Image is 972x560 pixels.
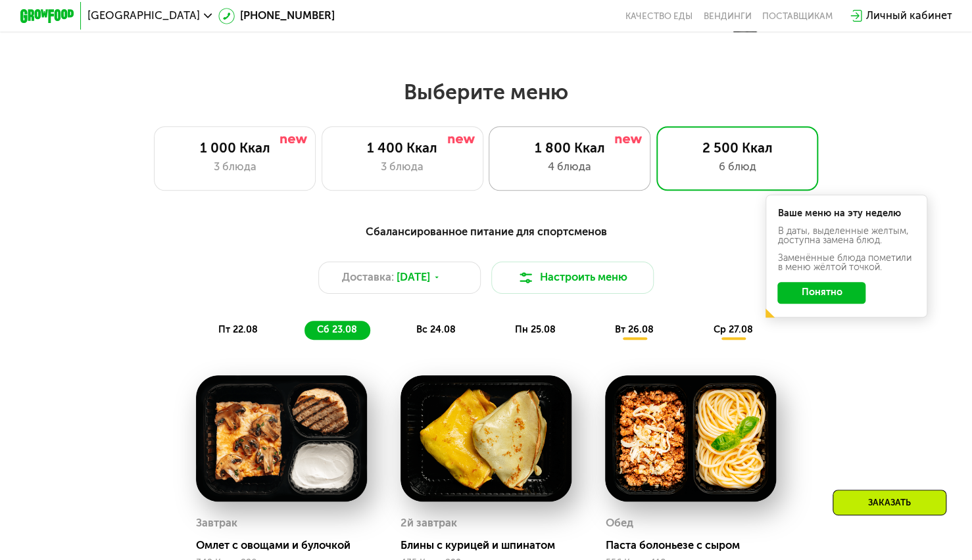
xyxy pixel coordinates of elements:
[196,539,377,553] div: Омлет с овощами и булочкой
[87,11,200,21] span: [GEOGRAPHIC_DATA]
[218,8,335,24] a: [PHONE_NUMBER]
[503,140,637,156] div: 1 800 Ккал
[777,209,915,218] div: Ваше меню на эту неделю
[704,11,752,21] a: Вендинги
[342,269,394,286] span: Доставка:
[713,324,752,335] span: ср 27.08
[168,140,302,156] div: 1 000 Ккал
[515,324,556,335] span: пн 25.08
[670,159,804,175] div: 6 блюд
[43,79,929,105] h2: Выберите меню
[777,227,915,246] div: В даты, выделенные желтым, доступна замена блюд.
[317,324,357,335] span: сб 23.08
[762,11,833,21] div: поставщикам
[491,262,653,294] button: Настроить меню
[218,324,258,335] span: пт 22.08
[833,490,946,515] div: Заказать
[401,513,457,534] div: 2й завтрак
[168,159,302,175] div: 3 блюда
[865,8,952,24] div: Личный кабинет
[605,513,633,534] div: Обед
[625,11,693,21] a: Качество еды
[335,159,469,175] div: 3 блюда
[615,324,654,335] span: вт 26.08
[503,159,637,175] div: 4 блюда
[196,513,237,534] div: Завтрак
[777,254,915,273] div: Заменённые блюда пометили в меню жёлтой точкой.
[605,539,787,553] div: Паста болоньезе с сыром
[86,223,885,241] div: Сбалансированное питание для спортсменов
[401,539,582,553] div: Блины с курицей и шпинатом
[397,269,430,286] span: [DATE]
[777,282,865,304] button: Понятно
[416,324,456,335] span: вс 24.08
[335,140,469,156] div: 1 400 Ккал
[670,140,804,156] div: 2 500 Ккал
